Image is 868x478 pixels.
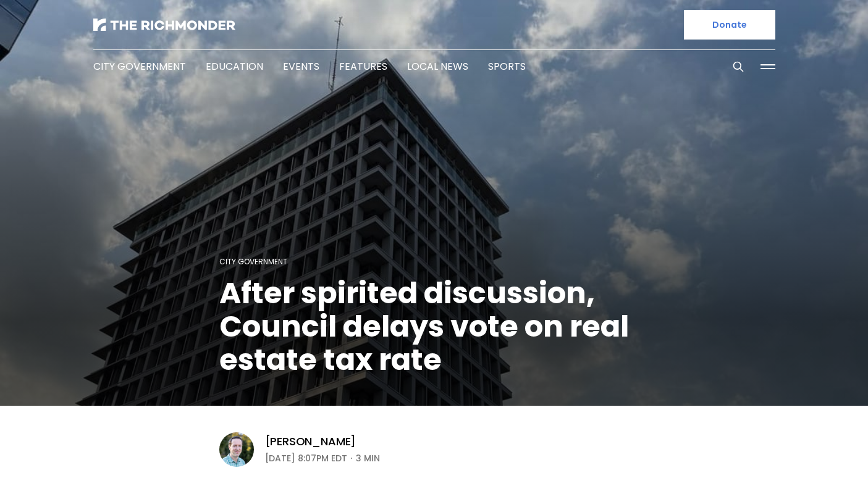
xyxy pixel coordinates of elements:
a: City Government [93,59,186,73]
a: Features [339,59,387,73]
img: Michael Phillips [219,432,254,467]
a: Education [206,59,263,73]
a: City Government [219,256,287,267]
img: The Richmonder [93,19,235,31]
a: Sports [488,59,526,73]
a: [PERSON_NAME] [265,434,356,449]
a: Local News [407,59,468,73]
span: 3 min [356,451,380,466]
a: Events [283,59,319,73]
a: Donate [684,10,775,40]
button: Search this site [729,57,748,76]
h1: After spirited discussion, Council delays vote on real estate tax rate [219,277,649,377]
time: [DATE] 8:07PM EDT [265,451,347,466]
